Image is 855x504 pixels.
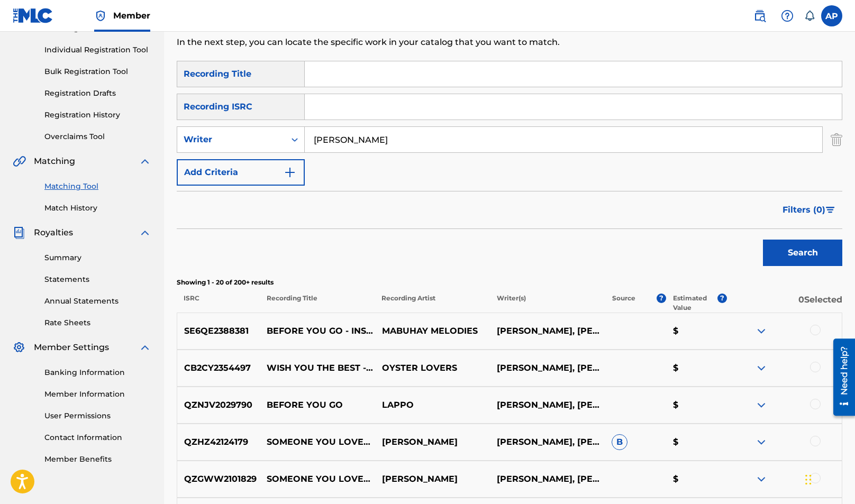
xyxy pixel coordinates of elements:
p: Showing 1 - 20 of 200+ results [177,278,842,287]
div: Help [777,5,798,26]
p: [PERSON_NAME], [PERSON_NAME], [PERSON_NAME], [PERSON_NAME], [PERSON_NAME] [490,325,605,337]
a: Public Search [749,5,770,26]
img: MLC Logo [13,8,53,23]
p: Recording Title [259,294,375,313]
a: Member Information [44,389,151,400]
p: $ [666,399,726,411]
div: Notifications [804,11,815,21]
p: MABUHAY MELODIES [375,325,489,337]
button: Search [763,240,842,266]
img: 9d2ae6d4665cec9f34b9.svg [284,166,296,179]
img: filter [826,207,835,213]
img: Matching [13,155,26,168]
img: expand [139,155,151,168]
a: Rate Sheets [44,317,151,328]
div: User Menu [821,5,842,26]
a: Bulk Registration Tool [44,66,151,77]
p: [PERSON_NAME] [375,436,489,448]
p: $ [666,362,726,374]
a: Statements [44,274,151,285]
img: expand [139,226,151,239]
p: LAPPO [375,399,489,411]
p: 0 Selected [727,294,842,313]
img: Top Rightsholder [94,10,107,22]
p: $ [666,325,726,337]
p: In the next step, you can locate the specific work in your catalog that you want to match. [177,36,689,49]
iframe: Resource Center [825,335,855,420]
a: Individual Registration Tool [44,44,151,56]
img: Member Settings [13,341,25,354]
p: Estimated Value [673,294,717,313]
form: Search Form [177,61,842,271]
a: Registration History [44,109,151,121]
p: [PERSON_NAME], [PERSON_NAME], [PERSON_NAME], [PERSON_NAME], [PERSON_NAME] [490,399,605,411]
p: [PERSON_NAME] [375,473,489,485]
a: Member Benefits [44,454,151,465]
img: help [781,10,794,22]
span: Member [113,10,150,22]
button: Add Criteria [177,159,305,186]
p: Writer(s) [490,294,605,313]
p: QZHZ42124179 [177,436,260,448]
p: Source [612,294,635,313]
p: CB2CY2354497 [177,362,260,374]
p: SE6QE2388381 [177,325,260,337]
img: expand [755,473,768,485]
img: expand [755,362,768,374]
img: expand [139,341,151,354]
p: BEFORE YOU GO - INSTRUMENTAL VERSION [260,325,375,337]
p: SOMEONE YOU LOVED (SAXOPHONE INSTRUMENTAL) [260,473,375,485]
p: [PERSON_NAME], [PERSON_NAME], [PERSON_NAME], [PERSON_NAME], [PERSON_NAME] [490,473,605,485]
img: expand [755,399,768,411]
p: [PERSON_NAME], [PERSON_NAME], [PERSON_NAME], [PERSON_NAME], [PERSON_NAME] [490,436,605,448]
div: Drag [805,464,812,496]
a: Matching Tool [44,181,151,192]
a: Summary [44,252,151,263]
span: Filters ( 0 ) [783,204,825,216]
p: $ [666,436,726,448]
p: ISRC [177,294,259,313]
span: ? [657,294,666,303]
a: Overclaims Tool [44,131,151,142]
a: Annual Statements [44,296,151,307]
p: SOMEONE YOU LOVED - COVER [260,436,375,448]
span: ? [717,294,727,303]
span: Member Settings [34,341,109,354]
p: WISH YOU THE BEST - PIANO VERSION [260,362,375,374]
div: Writer [184,133,279,146]
img: expand [755,436,768,448]
a: User Permissions [44,410,151,421]
a: Banking Information [44,367,151,378]
a: Match History [44,203,151,214]
img: search [753,10,766,22]
p: QZNJV2029790 [177,399,260,411]
span: Royalties [34,226,73,239]
button: Filters (0) [776,197,842,223]
p: QZGWW2101829 [177,473,260,485]
p: OYSTER LOVERS [375,362,489,374]
p: $ [666,473,726,485]
span: B [612,434,627,450]
p: BEFORE YOU GO [260,399,375,411]
a: Contact Information [44,432,151,443]
p: Recording Artist [375,294,490,313]
iframe: Chat Widget [802,453,855,504]
a: Registration Drafts [44,88,151,99]
img: expand [755,325,768,337]
img: Royalties [13,226,25,239]
p: [PERSON_NAME], [PERSON_NAME] HO, [PERSON_NAME], [PERSON_NAME] [490,362,605,374]
span: Matching [34,155,75,168]
img: Delete Criterion [831,126,842,153]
